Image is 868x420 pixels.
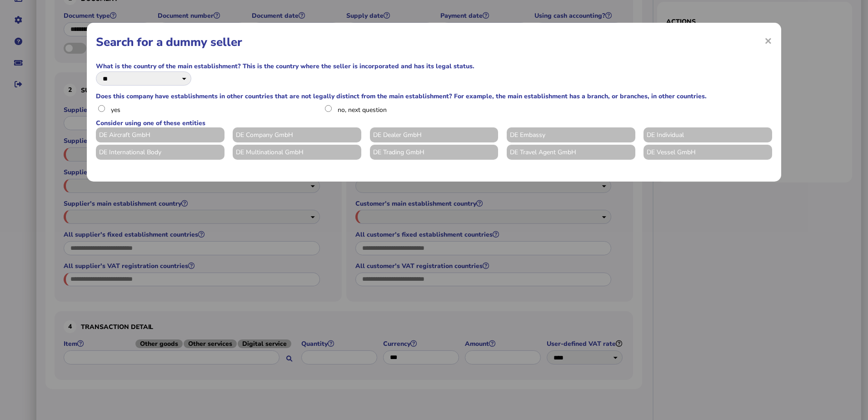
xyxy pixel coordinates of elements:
[233,145,361,160] li: DE Multinational GmbH
[96,119,205,127] h1: Consider using one of these entities
[96,127,224,142] li: DE Aircraft GmbH
[507,145,635,160] li: DE Travel Agent GmbH
[507,127,635,142] li: DE Embassy
[111,106,318,114] label: yes
[96,92,707,101] h1: Does this company have establishments in other countries that are not legally distinct from the m...
[96,34,772,50] h1: Search for a dummy seller
[370,145,499,160] li: DE Trading GmbH
[764,32,772,49] span: ×
[96,145,224,160] li: DE International Body
[644,145,772,160] li: DE Vessel GmbH
[644,127,772,142] li: DE Individual
[338,106,545,114] label: no, next question
[233,127,361,142] li: DE Company GmbH
[370,127,499,142] li: DE Dealer GmbH
[96,62,474,71] h1: What is the country of the main establishment? This is the country where the seller is incorporat...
